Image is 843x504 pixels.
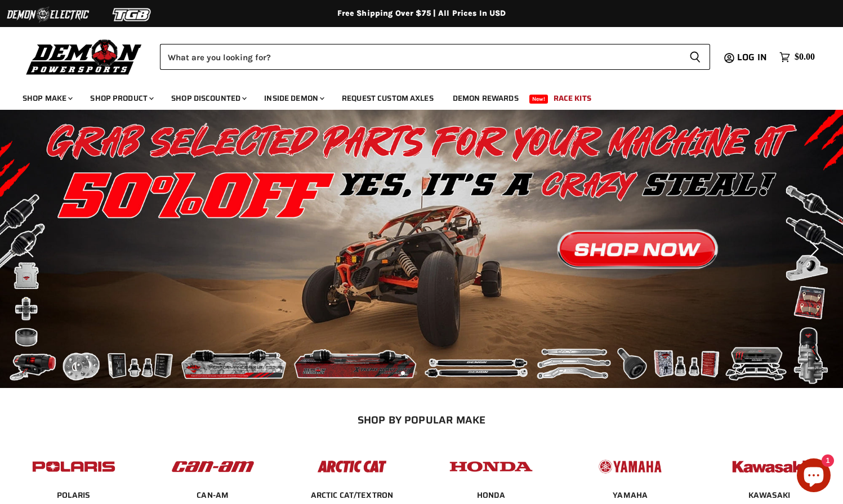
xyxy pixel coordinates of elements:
[90,4,175,25] img: TGB Logo 2
[613,490,648,500] a: YAMAHA
[438,371,442,375] li: Page dot 4
[737,50,767,64] span: Log in
[447,449,535,484] img: POPULAR_MAKE_logo_4_4923a504-4bac-4306-a1be-165a52280178.jpg
[6,4,90,25] img: Demon Electric Logo 2
[308,449,396,484] img: POPULAR_MAKE_logo_3_027535af-6171-4c5e-a9bc-f0eccd05c5d6.jpg
[169,449,257,484] img: POPULAR_MAKE_logo_1_adc20308-ab24-48c4-9fac-e3c1a623d575.jpg
[795,52,815,63] span: $0.00
[333,87,442,110] a: Request Custom Axles
[14,82,812,110] ul: Main menu
[586,449,674,484] img: POPULAR_MAKE_logo_5_20258e7f-293c-4aac-afa8-159eaa299126.jpg
[311,490,394,501] span: ARCTIC CAT/TEXTRON
[256,87,331,110] a: Inside Demon
[14,87,79,110] a: Shop Make
[732,52,774,63] a: Log in
[160,44,710,70] form: Product
[613,490,648,501] span: YAMAHA
[163,87,253,110] a: Shop Discounted
[545,87,600,110] a: Race Kits
[14,414,829,426] h2: SHOP BY POPULAR MAKE
[197,490,229,501] span: CAN-AM
[680,44,710,70] button: Search
[57,490,91,501] span: POLARIS
[444,87,527,110] a: Demon Rewards
[413,371,417,375] li: Page dot 2
[30,449,118,484] img: POPULAR_MAKE_logo_2_dba48cf1-af45-46d4-8f73-953a0f002620.jpg
[748,490,790,500] a: KAWASAKI
[20,238,42,260] button: Previous
[197,490,229,500] a: CAN-AM
[801,238,823,260] button: Next
[793,458,834,495] inbox-online-store-chat: Shopify online store chat
[477,490,506,501] span: HONDA
[725,449,813,484] img: POPULAR_MAKE_logo_6_76e8c46f-2d1e-4ecc-b320-194822857d41.jpg
[774,49,820,65] a: $0.00
[57,490,91,500] a: POLARIS
[477,490,506,500] a: HONDA
[401,371,405,375] li: Page dot 1
[748,490,790,501] span: KAWASAKI
[82,87,160,110] a: Shop Product
[426,371,430,375] li: Page dot 3
[160,44,680,70] input: Search
[23,37,146,77] img: Demon Powersports
[311,490,394,500] a: ARCTIC CAT/TEXTRON
[529,95,548,104] span: New!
